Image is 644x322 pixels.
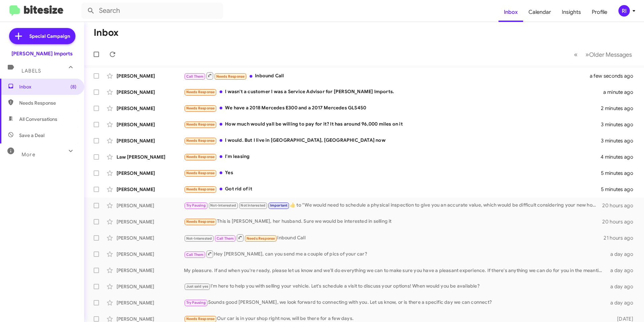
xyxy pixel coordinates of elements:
[601,137,639,144] div: 3 minutes ago
[184,185,601,193] div: Got rid of it
[613,5,637,17] button: RI
[186,155,215,159] span: Needs Response
[602,202,639,209] div: 20 hours ago
[11,50,73,57] div: [PERSON_NAME] Imports
[117,299,184,306] div: [PERSON_NAME]
[556,2,586,22] a: Insights
[603,89,639,96] div: a minute ago
[574,50,578,59] span: «
[117,105,184,112] div: [PERSON_NAME]
[29,33,70,39] span: Special Campaign
[606,299,639,306] div: a day ago
[184,88,603,96] div: I wasn't a customer I was a Service Advisor for [PERSON_NAME] Imports.
[117,283,184,290] div: [PERSON_NAME]
[184,299,606,306] div: Sounds good [PERSON_NAME], we look forward to connecting with you. Let us know, or is there a spe...
[186,122,215,127] span: Needs Response
[186,203,206,208] span: Try Pausing
[601,154,639,160] div: 4 minutes ago
[184,218,602,225] div: This is [PERSON_NAME], her husband. Sure we would be interested in selling it
[216,74,245,79] span: Needs Response
[186,106,215,110] span: Needs Response
[210,203,236,208] span: Not-Interested
[19,83,76,90] span: Inbox
[117,121,184,128] div: [PERSON_NAME]
[9,28,75,44] a: Special Campaign
[184,283,606,290] div: I'm here to help you with selling your vehicle. Let's schedule a visit to discuss your options! W...
[606,267,639,274] div: a day ago
[581,48,636,61] button: Next
[598,73,639,79] div: a few seconds ago
[217,236,234,241] span: Call Them
[19,132,44,139] span: Save a Deal
[70,83,76,90] span: (8)
[117,137,184,144] div: [PERSON_NAME]
[22,68,41,74] span: Labels
[186,252,204,257] span: Call Them
[117,186,184,193] div: [PERSON_NAME]
[117,251,184,258] div: [PERSON_NAME]
[186,300,206,305] span: Try Pausing
[570,48,636,61] nav: Page navigation example
[184,153,601,161] div: I'm leasing
[184,250,606,258] div: Hey [PERSON_NAME], can you send me a couple of pics of your car?
[186,74,204,79] span: Call Them
[19,116,57,123] span: All Conversations
[184,137,601,144] div: I would. But I live in [GEOGRAPHIC_DATA], [GEOGRAPHIC_DATA] now
[19,100,76,106] span: Needs Response
[184,169,601,177] div: Yes
[184,267,606,274] div: My pleasure. If and when you're ready, please let us know and we'll do everything we can to make ...
[184,72,598,80] div: Inbound Call
[601,121,639,128] div: 3 minutes ago
[117,170,184,177] div: [PERSON_NAME]
[247,236,275,241] span: Needs Response
[601,186,639,193] div: 5 minutes ago
[117,235,184,241] div: [PERSON_NAME]
[186,219,215,224] span: Needs Response
[601,105,639,112] div: 2 minutes ago
[82,3,223,19] input: Search
[94,27,119,38] h1: Inbox
[498,2,523,22] a: Inbox
[117,154,184,160] div: Law [PERSON_NAME]
[186,236,212,241] span: Not-Interested
[240,203,265,208] span: Not Interested
[184,202,602,209] div: ​👍​ to “ We would need to schedule a physical inspection to give you an accurate value, which wou...
[117,218,184,225] div: [PERSON_NAME]
[117,73,184,79] div: [PERSON_NAME]
[606,283,639,290] div: a day ago
[117,267,184,274] div: [PERSON_NAME]
[604,235,639,241] div: 21 hours ago
[585,50,589,59] span: »
[117,89,184,96] div: [PERSON_NAME]
[186,187,215,191] span: Needs Response
[186,317,215,321] span: Needs Response
[270,203,288,208] span: Important
[184,120,601,128] div: How much would yall be willing to pay for it? It has around 96,000 miles on it
[186,90,215,94] span: Needs Response
[589,51,632,58] span: Older Messages
[601,170,639,177] div: 5 minutes ago
[570,48,582,61] button: Previous
[606,251,639,258] div: a day ago
[22,152,35,158] span: More
[186,138,215,143] span: Needs Response
[184,104,601,112] div: We have a 2018 Mercedes E300 and a 2017 Mercedes GLS450
[602,218,639,225] div: 20 hours ago
[117,202,184,209] div: [PERSON_NAME]
[618,5,630,17] div: RI
[184,234,604,242] div: Inbound Call
[523,2,556,22] a: Calendar
[586,2,613,22] a: Profile
[186,171,215,175] span: Needs Response
[186,284,208,289] span: Just said yes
